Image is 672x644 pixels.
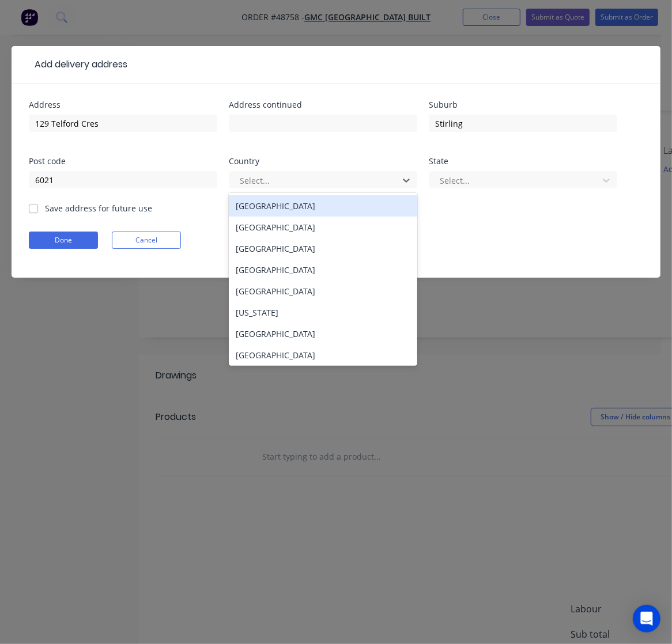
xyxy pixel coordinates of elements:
button: Cancel [112,232,181,249]
div: Suburb [429,101,617,109]
div: [GEOGRAPHIC_DATA] [229,195,417,217]
div: [GEOGRAPHIC_DATA] [229,259,417,281]
div: Add delivery address [29,58,127,71]
label: Save address for future use [45,202,152,214]
div: [GEOGRAPHIC_DATA] [229,238,417,259]
div: [GEOGRAPHIC_DATA] [229,217,417,238]
div: [GEOGRAPHIC_DATA] [229,323,417,344]
div: Post code [29,157,217,165]
div: Address [29,101,217,109]
div: Address continued [229,101,417,109]
div: Open Intercom Messenger [633,605,660,632]
div: [US_STATE] [229,302,417,323]
button: Done [29,232,98,249]
div: State [429,157,617,165]
div: Country [229,157,417,165]
div: [GEOGRAPHIC_DATA] [229,281,417,302]
div: [GEOGRAPHIC_DATA] [229,344,417,366]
